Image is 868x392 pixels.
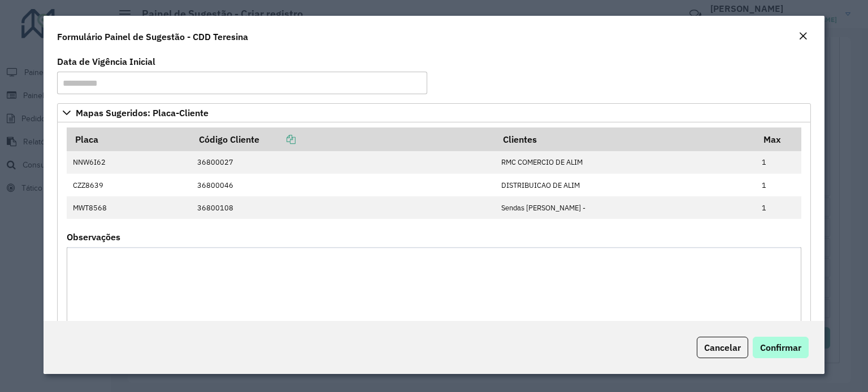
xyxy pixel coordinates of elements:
div: Mapas Sugeridos: Placa-Cliente [57,122,811,357]
td: 36800046 [191,174,495,196]
td: 1 [756,151,801,174]
label: Observações [67,230,120,244]
td: 1 [756,196,801,219]
label: Data de Vigência Inicial [57,55,155,68]
td: 1 [756,174,801,196]
button: Confirmar [753,337,809,358]
em: Fechar [798,32,808,41]
button: Close [795,29,811,44]
a: Mapas Sugeridos: Placa-Cliente [57,103,811,122]
h4: Formulário Painel de Sugestão - CDD Teresina [57,30,248,43]
th: Código Cliente [191,127,495,151]
span: Cancelar [704,342,741,353]
th: Placa [67,127,191,151]
a: Copiar [259,134,296,145]
th: Max [756,127,801,151]
td: 36800027 [191,151,495,174]
span: Mapas Sugeridos: Placa-Cliente [76,108,209,117]
th: Clientes [495,127,756,151]
td: RMC COMERCIO DE ALIM [495,151,756,174]
button: Cancelar [697,337,748,358]
td: NNW6I62 [67,151,191,174]
td: DISTRIBUICAO DE ALIM [495,174,756,196]
td: Sendas [PERSON_NAME] - [495,196,756,219]
td: CZZ8639 [67,174,191,196]
td: MWT8568 [67,196,191,219]
td: 36800108 [191,196,495,219]
span: Confirmar [760,342,801,353]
